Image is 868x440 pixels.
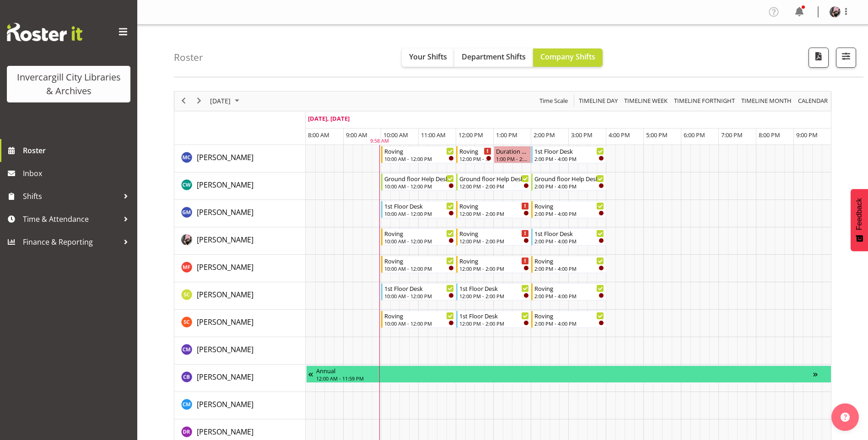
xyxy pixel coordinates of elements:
div: Duration 1 hours - [PERSON_NAME] [496,146,529,156]
span: 8:00 AM [308,131,329,139]
div: 1st Floor Desk [459,311,529,320]
span: Finance & Reporting [23,235,119,249]
button: Company Shifts [533,48,603,67]
span: Inbox [23,166,133,180]
button: Time Scale [538,95,570,107]
a: [PERSON_NAME] [197,344,253,355]
div: 12:00 PM - 1:00 PM [459,155,491,162]
div: Roving [384,146,454,156]
div: Roving [384,256,454,265]
div: Roving [459,146,491,156]
span: 9:00 AM [346,131,367,139]
div: Marianne Foster"s event - Roving Begin From Saturday, September 20, 2025 at 10:00:00 AM GMT+12:00... [381,256,456,273]
a: [PERSON_NAME] [197,289,253,300]
span: 1:00 PM [496,131,518,139]
a: [PERSON_NAME] [197,207,253,218]
button: Fortnight [673,95,737,107]
div: Roving [459,201,529,210]
div: 12:00 PM - 2:00 PM [459,320,529,327]
button: Next [193,95,205,107]
div: Roving [534,201,604,210]
div: 9:58 AM [370,137,389,145]
span: Department Shifts [462,52,526,62]
div: 12:00 PM - 2:00 PM [459,237,529,245]
span: Feedback [855,198,863,230]
span: [PERSON_NAME] [197,262,253,272]
div: Keyu Chen"s event - Roving Begin From Saturday, September 20, 2025 at 10:00:00 AM GMT+12:00 Ends ... [381,228,456,246]
h4: Roster [174,52,203,63]
span: [PERSON_NAME] [197,180,253,190]
div: 2:00 PM - 4:00 PM [534,292,604,300]
div: Samuel Carter"s event - 1st Floor Desk Begin From Saturday, September 20, 2025 at 10:00:00 AM GMT... [381,283,456,300]
button: Previous [178,95,190,107]
span: 6:00 PM [684,131,705,139]
a: [PERSON_NAME] [197,371,253,382]
div: 1st Floor Desk [459,284,529,293]
span: Company Shifts [540,52,595,62]
span: Timeline Fortnight [673,95,736,107]
div: 10:00 AM - 12:00 PM [384,320,454,327]
span: Time & Attendance [23,212,119,226]
td: Chamique Mamolo resource [174,337,306,365]
div: Roving [534,284,604,293]
td: Serena Casey resource [174,310,306,337]
div: Gabriel McKay Smith"s event - 1st Floor Desk Begin From Saturday, September 20, 2025 at 10:00:00 ... [381,201,456,218]
button: Department Shifts [454,48,533,67]
div: Keyu Chen"s event - 1st Floor Desk Begin From Saturday, September 20, 2025 at 2:00:00 PM GMT+12:0... [531,228,606,246]
span: 5:00 PM [646,131,668,139]
button: Download a PDF of the roster for the current day [809,48,829,68]
td: Chris Broad resource [174,365,306,392]
a: [PERSON_NAME] [197,262,253,273]
span: Timeline Month [740,95,793,107]
div: Ground floor Help Desk [459,174,529,183]
a: [PERSON_NAME] [197,179,253,190]
span: 10:00 AM [383,131,408,139]
div: Marianne Foster"s event - Roving Begin From Saturday, September 20, 2025 at 12:00:00 PM GMT+12:00... [456,256,531,273]
span: Your Shifts [409,52,447,62]
div: 1:00 PM - 2:00 PM [496,155,529,162]
div: Keyu Chen"s event - Roving Begin From Saturday, September 20, 2025 at 12:00:00 PM GMT+12:00 Ends ... [456,228,531,246]
div: Marianne Foster"s event - Roving Begin From Saturday, September 20, 2025 at 2:00:00 PM GMT+12:00 ... [531,256,606,273]
td: Marianne Foster resource [174,255,306,282]
div: Catherine Wilson"s event - Ground floor Help Desk Begin From Saturday, September 20, 2025 at 2:00... [531,173,606,191]
div: 12:00 PM - 2:00 PM [459,182,529,190]
span: [DATE] [209,95,232,107]
div: Roving [534,256,604,265]
div: Gabriel McKay Smith"s event - Roving Begin From Saturday, September 20, 2025 at 2:00:00 PM GMT+12... [531,201,606,218]
div: 2:00 PM - 4:00 PM [534,210,604,217]
div: Roving [459,256,529,265]
div: 2:00 PM - 4:00 PM [534,155,604,162]
div: 12:00 PM - 2:00 PM [459,292,529,300]
a: [PERSON_NAME] [197,399,253,410]
div: 10:00 AM - 12:00 PM [384,292,454,300]
button: Timeline Day [577,95,620,107]
div: 10:00 AM - 12:00 PM [384,210,454,217]
button: Feedback - Show survey [851,189,868,251]
td: Samuel Carter resource [174,282,306,310]
span: 7:00 PM [721,131,743,139]
span: 4:00 PM [609,131,630,139]
a: [PERSON_NAME] [197,234,253,245]
span: 11:00 AM [421,131,446,139]
div: 12:00 PM - 2:00 PM [459,210,529,217]
div: Aurora Catu"s event - Roving Begin From Saturday, September 20, 2025 at 12:00:00 PM GMT+12:00 End... [456,146,494,163]
div: Gabriel McKay Smith"s event - Roving Begin From Saturday, September 20, 2025 at 12:00:00 PM GMT+1... [456,201,531,218]
span: Time Scale [539,95,569,107]
div: 1st Floor Desk [534,146,604,156]
div: Roving [459,229,529,238]
div: 2:00 PM - 4:00 PM [534,320,604,327]
div: Ground floor Help Desk [384,174,454,183]
td: Cindy Mulrooney resource [174,392,306,419]
a: [PERSON_NAME] [197,152,253,163]
span: Roster [23,144,133,157]
span: Shifts [23,189,119,203]
div: Aurora Catu"s event - 1st Floor Desk Begin From Saturday, September 20, 2025 at 2:00:00 PM GMT+12... [531,146,606,163]
div: 10:00 AM - 12:00 PM [384,265,454,272]
div: 12:00 AM - 11:59 PM [316,375,813,382]
td: Gabriel McKay Smith resource [174,200,306,227]
td: Catherine Wilson resource [174,172,306,200]
button: Your Shifts [402,48,454,67]
span: 8:00 PM [759,131,780,139]
button: Filter Shifts [836,48,856,68]
div: Samuel Carter"s event - 1st Floor Desk Begin From Saturday, September 20, 2025 at 12:00:00 PM GMT... [456,283,531,300]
